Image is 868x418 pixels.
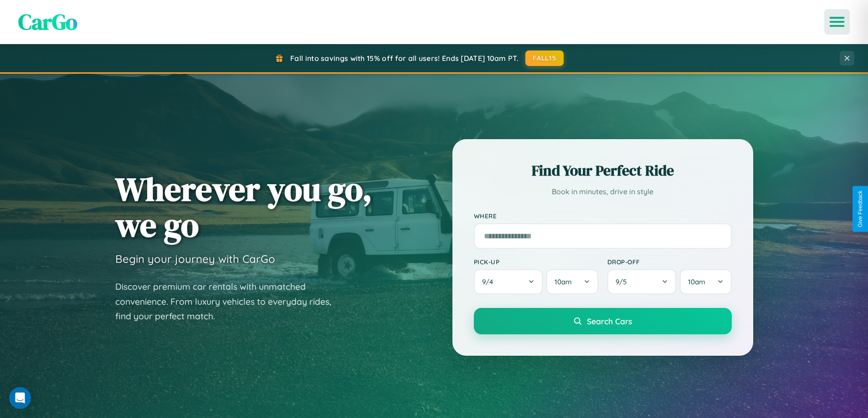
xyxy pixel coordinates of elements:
span: Search Cars [587,316,632,326]
button: 9/5 [607,269,677,294]
h3: Begin your journey with CarGo [115,252,275,266]
button: Open menu [824,9,850,35]
label: Where [474,212,732,220]
button: 10am [680,269,731,294]
p: Book in minutes, drive in style [474,185,732,198]
span: 10am [688,277,705,286]
button: 9/4 [474,269,543,294]
p: Discover premium car rentals with unmatched convenience. From luxury vehicles to everyday rides, ... [115,279,343,324]
button: 10am [546,269,598,294]
div: Open Intercom Messenger [9,387,31,409]
div: Give Feedback [857,191,863,227]
span: 9 / 5 [616,277,631,286]
button: FALL15 [525,50,564,66]
span: 9 / 4 [482,277,498,286]
span: Fall into savings with 15% off for all users! Ends [DATE] 10am PT. [290,54,519,63]
label: Drop-off [607,258,732,266]
button: Search Cars [474,308,732,334]
h2: Find Your Perfect Ride [474,161,732,181]
span: CarGo [18,7,77,37]
h1: Wherever you go, we go [115,171,372,243]
span: 10am [555,277,572,286]
label: Pick-up [474,258,598,266]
